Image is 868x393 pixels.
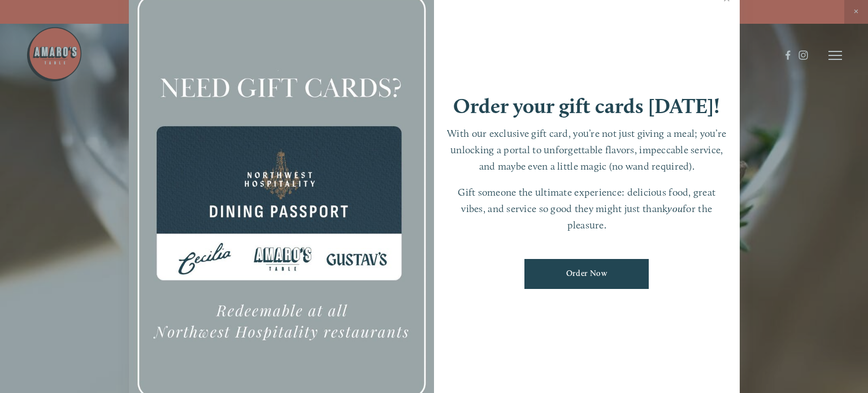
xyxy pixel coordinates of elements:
a: Order Now [524,259,649,289]
p: Gift someone the ultimate experience: delicious food, great vibes, and service so good they might... [445,184,728,233]
p: With our exclusive gift card, you’re not just giving a meal; you’re unlocking a portal to unforge... [445,126,728,174]
em: you [667,202,683,214]
h1: Order your gift cards [DATE]! [453,96,720,116]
